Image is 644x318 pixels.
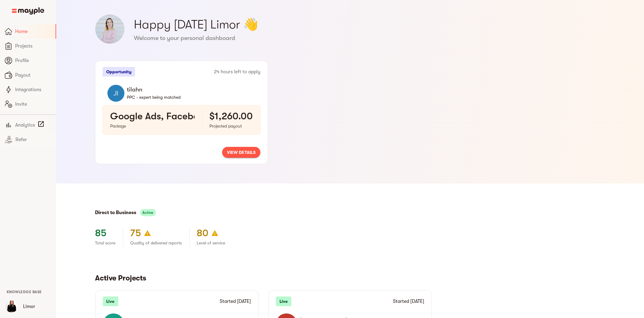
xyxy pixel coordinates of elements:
span: Refer [15,136,51,143]
p: Opportunity [103,67,135,77]
img: tvqtMCI3R92JAmaHQHce [107,85,124,102]
h5: Active Projects [95,273,605,283]
span: Integrations [15,86,51,93]
div: This program is active. You will be assigned new clients. [140,209,156,216]
a: Knowledge Base [7,289,42,294]
p: PPC - expert being matched [127,94,256,101]
button: view details [222,147,260,158]
p: Quality of delivered reports [130,239,182,247]
p: Level of service [197,239,225,247]
p: Started [DATE] [393,298,424,305]
span: view details [227,149,256,156]
span: Home [15,28,51,35]
img: duZOI3VDQky96tYAy4go [5,300,18,313]
img: Main logo [12,7,44,15]
h3: Happy [DATE] Limor 👋 [134,16,605,33]
p: Live [276,296,291,306]
h4: 75 [130,227,141,239]
h4: 85 [95,227,107,239]
img: Limor Gurevich [95,15,124,44]
h6: tilahn [127,86,256,94]
span: Projects [15,42,51,50]
p: Total score [95,239,116,247]
p: Limor [23,303,35,310]
h4: Google Ads, Facebook Ads [110,110,228,122]
button: User Menu [2,297,21,316]
h4: 80 [197,227,209,239]
h6: Welcome to your personal dashboard [134,34,605,42]
p: Started [DATE] [220,298,251,305]
span: Profile [15,57,51,64]
p: Projected payout [209,122,253,130]
span: Analytics [15,121,35,129]
span: Active [140,209,156,216]
span: Payout [15,71,51,79]
button: Direct to Business [95,208,137,217]
p: Live [103,296,118,306]
span: Knowledge Base [7,290,42,294]
h4: $1,260.00 [209,110,253,122]
p: 24 hours left to apply [214,68,260,75]
p: Package [110,122,195,130]
span: Invite [15,101,51,108]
